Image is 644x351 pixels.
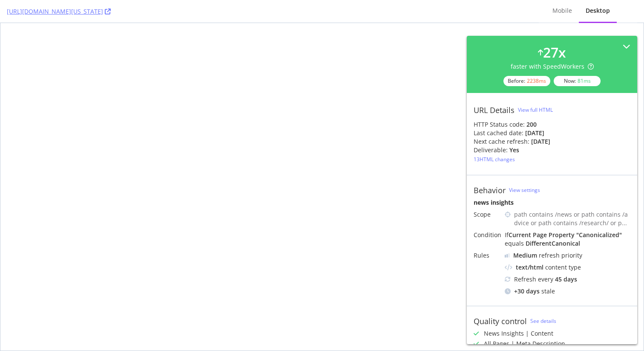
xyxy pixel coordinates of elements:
div: Deliverable: [474,146,508,154]
div: stale [505,287,630,296]
div: content type [505,263,630,272]
div: Refresh every [505,275,630,284]
strong: 200 [526,120,537,128]
img: j32suk7ufU7viAAAAAElFTkSuQmCC [505,253,510,258]
div: Mobile [552,6,572,15]
div: text/html [516,263,543,272]
div: news insights [474,198,630,207]
div: faster with SpeedWorkers [511,62,594,71]
div: Current Page Property [509,231,575,239]
div: Before: [503,76,550,86]
div: Behavior [474,186,506,195]
div: Medium [513,251,537,260]
div: Quality control [474,316,527,326]
div: [DATE] [525,129,544,137]
div: " Canonicalized " [576,231,622,239]
div: Scope [474,210,501,219]
div: 45 days [555,275,577,284]
div: Last cached date: [474,129,523,137]
div: If [505,231,630,248]
div: + 30 days [514,287,540,296]
div: Now: [554,76,601,86]
div: refresh priority [513,251,582,260]
button: 13HTML changes [474,154,515,165]
div: [DATE] [531,137,550,146]
div: Condition [474,231,501,239]
div: View full HTML [518,106,553,113]
a: View settings [509,186,540,194]
div: 13 HTML changes [474,156,515,163]
div: HTTP Status code: [474,120,630,129]
div: All Pages | Meta Description [484,339,565,348]
div: 81 ms [578,77,591,84]
span: ... [622,219,627,227]
a: See details [530,317,556,325]
div: URL Details [474,105,515,115]
div: path contains /news or path contains /advice or path contains /research/ or p [514,210,630,227]
div: Rules [474,251,501,260]
div: 27 x [543,43,566,62]
div: 2238 ms [527,77,546,84]
div: Desktop [586,6,610,15]
div: News Insights | Content [484,329,553,338]
div: equals [505,239,524,247]
div: Next cache refresh: [474,137,529,146]
button: View full HTML [518,103,553,117]
div: DifferentCanonical [526,239,580,247]
div: Yes [509,146,519,154]
a: [URL][DOMAIN_NAME][US_STATE] [7,7,111,16]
